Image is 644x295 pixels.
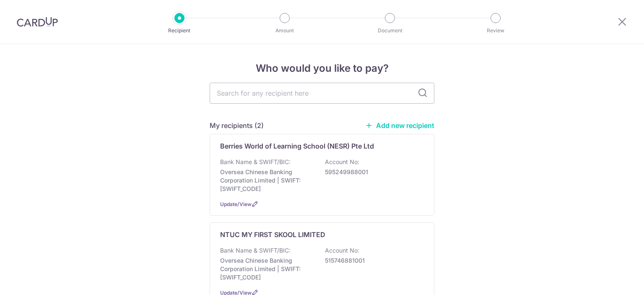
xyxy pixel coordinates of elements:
p: Oversea Chinese Banking Corporation Limited | SWIFT: [SWIFT_CODE] [220,168,314,193]
p: Amount [254,26,316,35]
a: Update/View [220,201,252,207]
p: Oversea Chinese Banking Corporation Limited | SWIFT: [SWIFT_CODE] [220,256,314,282]
img: CardUp [17,17,58,27]
p: 515746881001 [325,256,419,265]
p: Document [359,26,421,35]
p: NTUC MY FIRST SKOOL LIMITED [220,230,325,240]
p: Account No: [325,158,359,166]
p: Recipient [148,26,210,35]
p: Bank Name & SWIFT/BIC: [220,246,291,255]
p: Account No: [325,246,359,255]
p: Berries World of Learning School (NESR) Pte Ltd [220,141,374,151]
p: Review [465,26,527,35]
h4: Who would you like to pay? [210,61,434,76]
p: 595249988001 [325,168,419,176]
p: Bank Name & SWIFT/BIC: [220,158,291,166]
h5: My recipients (2) [210,120,264,131]
a: Add new recipient [365,121,434,130]
input: Search for any recipient here [210,83,434,104]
